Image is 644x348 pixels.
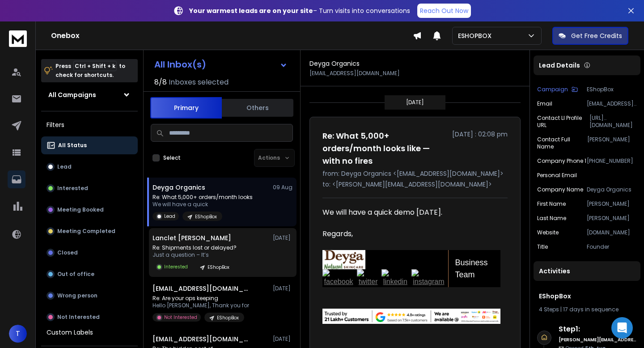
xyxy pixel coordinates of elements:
[164,263,188,270] p: Interested
[537,215,566,222] p: Last Name
[147,55,295,73] button: All Inbox(s)
[455,258,490,279] font: Business Team
[58,142,87,149] p: All Status
[57,249,78,256] p: Closed
[458,31,495,40] p: ESHOPBOX
[537,86,568,93] p: Campaign
[41,136,138,154] button: All Status
[611,317,633,339] div: Open Intercom Messenger
[153,233,231,242] h1: Lanclet [PERSON_NAME]
[153,251,237,259] p: Just a question – It’s
[537,115,589,129] p: Contact LI Profile URL
[153,284,251,293] h1: [EMAIL_ADDRESS][DOMAIN_NAME]
[322,207,500,218] div: We will have a quick demo [DATE].
[322,269,355,287] img: facebook
[537,86,578,93] button: Campaign
[537,100,552,107] p: Email
[41,222,138,240] button: Meeting Completed
[552,27,628,45] button: Get Free Credits
[9,325,27,343] button: T
[539,306,559,313] span: 4 Steps
[57,206,104,213] p: Meeting Booked
[273,285,293,292] p: [DATE]
[9,30,27,47] img: logo
[322,250,365,269] img: AIorK4yCaFB7ovTmUJY4sqYSShIyAFHT52W1629DMRFMtF-Bp62-2GT-xCB2MUIermomw__KcpDmEuJFtMYI
[169,77,229,88] h3: Inboxes selected
[41,179,138,197] button: Interested
[273,335,293,343] p: [DATE]
[222,98,293,118] button: Others
[587,186,637,193] p: Deyga Organics
[537,136,587,150] p: Contact Full Name
[48,90,96,99] h1: All Campaigns
[57,292,97,299] p: Wrong person
[41,119,138,131] h3: Filters
[164,213,175,220] p: Lead
[322,229,500,239] div: Regards,
[381,269,409,287] img: linkedin
[153,302,249,309] p: Hello [PERSON_NAME], Thank you for
[587,157,637,165] p: [PHONE_NUMBER]
[411,269,446,287] img: instagram
[406,99,424,106] p: [DATE]
[41,201,138,219] button: Meeting Booked
[539,306,635,313] div: |
[41,287,138,305] button: Wrong person
[420,6,468,15] p: Reach Out Now
[153,295,249,302] p: Re: Are your ops keeping
[154,60,206,69] h1: All Inbox(s)
[41,265,138,283] button: Out of office
[589,115,637,129] p: [URL][DOMAIN_NAME][PERSON_NAME]
[41,244,138,262] button: Closed
[534,261,640,281] div: Activities
[537,229,559,236] p: website
[322,169,508,178] p: from: Deyga Organics <[EMAIL_ADDRESS][DOMAIN_NAME]>
[559,336,637,343] h6: [PERSON_NAME][EMAIL_ADDRESS][DOMAIN_NAME]
[55,62,125,80] p: Press to check for shortcuts.
[537,157,586,165] p: Company Phone 1
[208,264,229,271] p: EShopBox
[587,243,637,250] p: Founder
[163,154,181,161] label: Select
[153,335,251,344] h1: [EMAIL_ADDRESS][DOMAIN_NAME]
[322,309,500,324] img: AIorK4yizN4gp9j3qRpcEMiwFkV7e2ZaNwaHKuKyUvNf94o0c0TAaR0COz9dicquRN5GDWk7SpoPWRfA3yOj
[57,271,94,278] p: Out of office
[273,234,293,242] p: [DATE]
[41,86,138,104] button: All Campaigns
[417,4,471,18] a: Reach Out Now
[309,70,400,77] p: [EMAIL_ADDRESS][DOMAIN_NAME]
[41,308,138,326] button: Not Interested
[73,61,117,71] span: Ctrl + Shift + k
[322,130,447,167] h1: Re: What 5,000+ orders/month looks like — with no fires
[189,6,410,15] p: – Turn visits into conversations
[563,306,619,313] span: 17 days in sequence
[571,31,622,40] p: Get Free Credits
[537,172,577,179] p: Personal Email
[587,229,637,236] p: [DOMAIN_NAME]
[559,324,637,335] h6: Step 1 :
[154,77,167,88] span: 8 / 8
[57,314,100,321] p: Not Interested
[57,185,88,192] p: Interested
[273,184,293,191] p: 09 Aug
[153,201,253,208] p: We will have a quick
[587,86,637,93] p: EShopBox
[217,314,239,321] p: EShopBox
[57,163,72,170] p: Lead
[47,328,93,337] h3: Custom Labels
[537,186,583,193] p: Company Name
[452,130,508,139] p: [DATE] : 02:08 pm
[309,59,360,68] h1: Deyga Organics
[153,244,237,251] p: Re: Shipments lost or delayed?
[153,183,205,192] h1: Deyga Organics
[539,61,580,70] p: Lead Details
[587,136,637,150] p: [PERSON_NAME]
[164,314,197,321] p: Not Interested
[537,243,548,250] p: title
[153,194,253,201] p: Re: What 5,000+ orders/month looks
[537,200,566,208] p: First Name
[539,292,635,301] h1: EShopBox
[150,97,222,119] button: Primary
[57,228,115,235] p: Meeting Completed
